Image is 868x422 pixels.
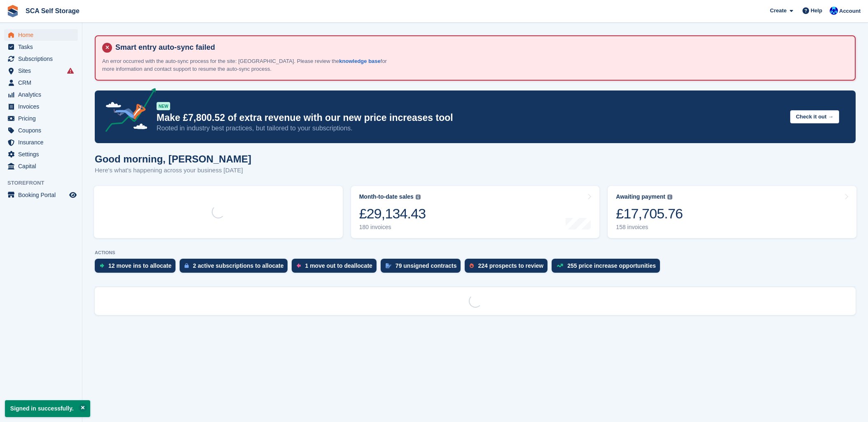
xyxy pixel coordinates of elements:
[18,189,68,201] span: Booking Portal
[359,224,426,231] div: 180 invoices
[157,102,170,110] div: NEW
[108,262,171,269] div: 12 move ins to allocate
[18,53,68,65] span: Subscriptions
[4,160,78,172] a: menu
[359,205,426,222] div: £29,134.43
[470,263,474,268] img: prospect-51fa495bee0391a8d652442698ab0144808aea92771e9ea1ae160a38d050c398.svg
[616,224,683,231] div: 158 invoices
[100,263,104,268] img: move_ins_to_allocate_icon-fdf77a2bb77ea45bf5b3d319d69a93e2d87916cf1d5bf7949dd705db3b84f3ca.svg
[4,148,78,160] a: menu
[95,250,856,255] p: ACTIONS
[18,29,68,41] span: Home
[4,29,78,41] a: menu
[770,7,786,15] span: Create
[7,5,19,17] img: stora-icon-8386f47178a22dfd0bd8f6a31ec36ba5ce8667c1dd55bd0f319d3a0aa187defe.svg
[395,262,457,269] div: 79 unsigned contracts
[7,179,82,187] span: Storefront
[5,400,90,417] p: Signed in successfully.
[616,205,683,222] div: £17,705.76
[18,77,68,88] span: CRM
[95,259,180,277] a: 12 move ins to allocate
[790,110,839,124] button: Check it out →
[18,160,68,172] span: Capital
[67,67,74,74] i: Smart entry sync failures have occurred
[465,259,552,277] a: 224 prospects to review
[4,41,78,53] a: menu
[180,259,292,277] a: 2 active subscriptions to allocate
[608,186,856,238] a: Awaiting payment £17,705.76 158 invoices
[4,137,78,148] a: menu
[18,125,68,136] span: Coupons
[351,186,600,238] a: Month-to-date sales £29,134.43 180 invoices
[4,89,78,100] a: menu
[98,88,156,135] img: price-adjustments-announcement-icon-8257ccfd72463d97f412b2fc003d46551f7dbcb40ab6d574587a9cd5c0d94...
[4,189,78,201] a: menu
[811,7,822,15] span: Help
[185,263,189,268] img: active_subscription_to_allocate_icon-d502201f5373d7db506a760aba3b589e785aa758c864c3986d89f69b8ff3...
[18,41,68,53] span: Tasks
[297,263,301,268] img: move_outs_to_deallocate_icon-f764333ba52eb49d3ac5e1228854f67142a1ed5810a6f6cc68b1a99e826820c5.svg
[4,113,78,124] a: menu
[552,259,664,277] a: 255 price increase opportunities
[359,193,414,200] div: Month-to-date sales
[157,112,784,124] p: Make £7,800.52 of extra revenue with our new price increases tool
[292,259,380,277] a: 1 move out to deallocate
[102,57,391,73] p: An error occurred with the auto-sync process for the site: [GEOGRAPHIC_DATA]. Please review the f...
[839,7,861,15] span: Account
[4,101,78,112] a: menu
[667,195,672,199] img: icon-info-grey-7440780725fd019a000dd9b08b2336e03edf1995a4989e88bcd33f0948082b44.svg
[557,264,563,267] img: price_increase_opportunities-93ffe204e8149a01c8c9dc8f82e8f89637d9d84a8eef4429ea346261dce0b2c0.svg
[95,153,251,165] h1: Good morning, [PERSON_NAME]
[339,58,380,64] a: knowledge base
[305,262,372,269] div: 1 move out to deallocate
[22,4,83,18] a: SCA Self Storage
[478,262,543,269] div: 224 prospects to review
[416,195,421,199] img: icon-info-grey-7440780725fd019a000dd9b08b2336e03edf1995a4989e88bcd33f0948082b44.svg
[68,190,78,200] a: Preview store
[381,259,465,277] a: 79 unsigned contracts
[18,65,68,77] span: Sites
[18,113,68,124] span: Pricing
[95,166,251,175] p: Here's what's happening across your business [DATE]
[4,53,78,65] a: menu
[386,263,391,268] img: contract_signature_icon-13c848040528278c33f63329250d36e43548de30e8caae1d1a13099fd9432cc5.svg
[18,101,68,112] span: Invoices
[616,193,665,200] div: Awaiting payment
[4,65,78,77] a: menu
[193,262,283,269] div: 2 active subscriptions to allocate
[567,262,656,269] div: 255 price increase opportunities
[18,89,68,100] span: Analytics
[18,137,68,148] span: Insurance
[4,77,78,88] a: menu
[112,43,848,52] h4: Smart entry auto-sync failed
[4,125,78,136] a: menu
[830,7,838,15] img: Kelly Neesham
[18,148,68,160] span: Settings
[157,124,784,133] p: Rooted in industry best practices, but tailored to your subscriptions.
